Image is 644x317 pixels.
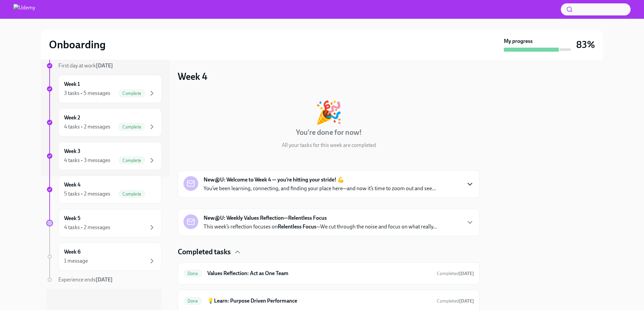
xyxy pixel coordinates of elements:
[204,214,327,222] strong: New@U: Weekly Values Reflection—Relentless Focus
[13,4,35,15] img: Udemy
[204,185,436,192] p: You’ve been learning, connecting, and finding your place here—and now it’s time to zoom out and s...
[58,276,113,283] span: Experience ends
[46,75,162,103] a: Week 13 tasks • 5 messagesComplete
[296,127,362,138] h4: You're done for now!
[207,270,431,277] h6: Values Reflection: Act as One Team
[118,192,145,197] span: Complete
[183,299,202,304] span: Done
[183,271,202,276] span: Done
[118,158,145,163] span: Complete
[96,276,113,283] strong: [DATE]
[437,271,474,276] span: Completed
[64,123,110,130] div: 4 tasks • 2 messages
[183,296,474,306] a: Done💡Learn: Purpose Driven PerformanceCompleted[DATE]
[46,209,162,237] a: Week 54 tasks • 2 messages
[437,298,474,304] span: October 3rd, 2025 15:56
[504,38,533,45] strong: My progress
[118,91,145,96] span: Complete
[64,190,110,198] div: 5 tasks • 2 messages
[46,142,162,170] a: Week 34 tasks • 3 messagesComplete
[459,271,474,276] strong: [DATE]
[315,101,342,123] div: 🎉
[64,257,88,265] div: 1 message
[204,176,344,183] strong: New@U: Welcome to Week 4 — you’re hitting your stride! 💪
[58,62,113,69] span: First day at work
[178,70,207,83] h3: Week 4
[437,298,474,304] span: Completed
[207,297,431,305] h6: 💡Learn: Purpose Driven Performance
[64,157,110,164] div: 4 tasks • 3 messages
[278,223,316,230] strong: Relentless Focus
[183,268,474,279] a: DoneValues Reflection: Act as One TeamCompleted[DATE]
[46,243,162,271] a: Week 61 message
[118,124,145,129] span: Complete
[64,181,80,189] h6: Week 4
[178,247,480,257] div: Completed tasks
[64,248,80,256] h6: Week 6
[64,215,80,222] h6: Week 5
[96,62,113,69] strong: [DATE]
[64,224,110,231] div: 4 tasks • 2 messages
[178,247,231,257] h4: Completed tasks
[64,114,80,121] h6: Week 2
[64,81,80,88] h6: Week 1
[64,90,110,97] div: 3 tasks • 5 messages
[204,223,437,230] p: This week’s reflection focuses on —We cut through the noise and focus on what really...
[576,39,595,51] h3: 83%
[46,108,162,137] a: Week 24 tasks • 2 messagesComplete
[64,148,80,155] h6: Week 3
[46,62,162,69] a: First day at work[DATE]
[282,142,376,149] p: All your tasks for this week are completed
[459,298,474,304] strong: [DATE]
[46,175,162,204] a: Week 45 tasks • 2 messagesComplete
[49,38,106,51] h2: Onboarding
[437,270,474,277] span: October 2nd, 2025 23:06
